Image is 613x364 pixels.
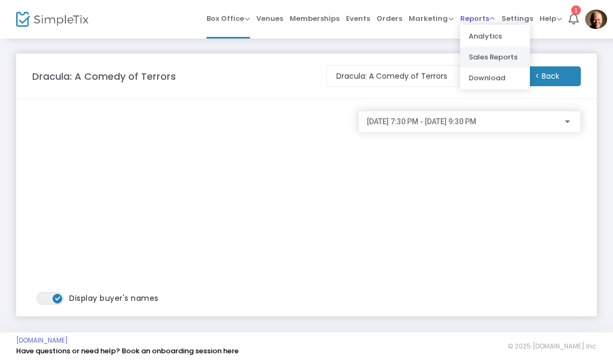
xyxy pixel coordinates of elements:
[508,342,597,351] span: © 2025 [DOMAIN_NAME] Inc.
[346,5,370,32] span: Events
[501,5,533,32] span: Settings
[32,69,176,84] m-panel-title: Dracula: A Comedy of Terrors
[32,111,348,292] iframe: seating chart
[16,336,68,345] a: [DOMAIN_NAME]
[460,47,530,67] li: Sales Reports
[256,5,283,32] span: Venues
[206,13,250,24] span: Box Office
[460,26,530,47] li: Analytics
[376,5,402,32] span: Orders
[290,5,339,32] span: Memberships
[367,117,476,126] span: [DATE] 7:30 PM - [DATE] 9:30 PM
[16,346,239,356] a: Have questions or need help? Book an onboarding session here
[571,5,581,15] div: 1
[69,293,159,304] span: Display buyer's names
[460,13,495,24] span: Reports
[55,295,61,300] span: ON
[336,71,470,82] input: Select an event
[460,67,530,88] li: Download
[540,13,562,24] span: Help
[514,66,581,86] m-button: < Back
[409,13,454,24] span: Marketing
